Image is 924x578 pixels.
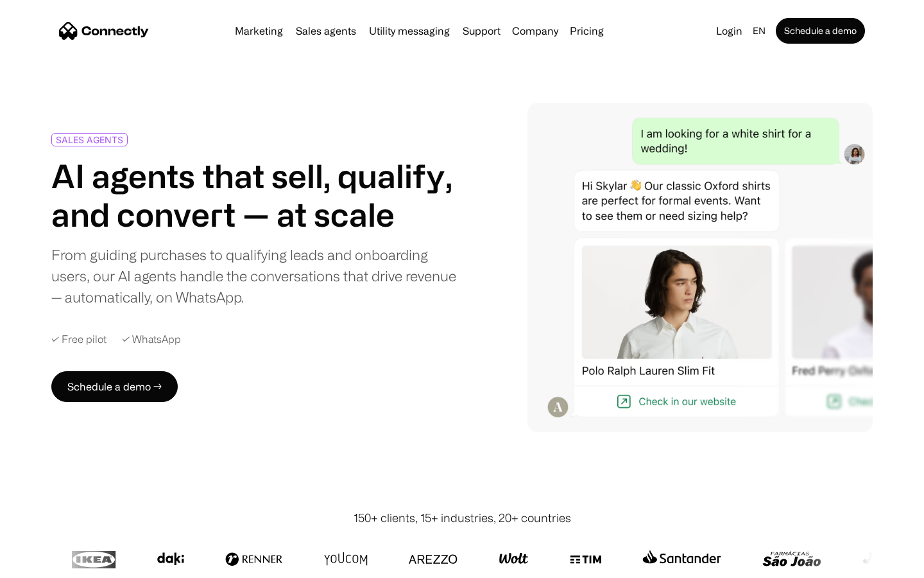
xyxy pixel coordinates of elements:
[51,371,178,402] a: Schedule a demo →
[56,135,123,144] div: SALES AGENTS
[13,554,77,574] aside: Language selected: English
[458,26,506,36] a: Support
[51,157,457,234] h1: AI agents that sell, qualify, and convert — at scale
[565,26,609,36] a: Pricing
[711,22,748,40] a: Login
[26,556,77,574] ul: Language list
[51,333,107,346] div: ✓ Free pilot
[364,26,455,36] a: Utility messaging
[753,22,766,40] div: en
[512,22,558,40] div: Company
[122,333,181,346] div: ✓ WhatsApp
[354,509,571,527] div: 150+ clients, 15+ industries, 20+ countries
[230,26,288,36] a: Marketing
[291,26,361,36] a: Sales agents
[51,244,457,308] div: From guiding purchases to qualifying leads and onboarding users, our AI agents handle the convers...
[776,18,865,44] a: Schedule a demo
